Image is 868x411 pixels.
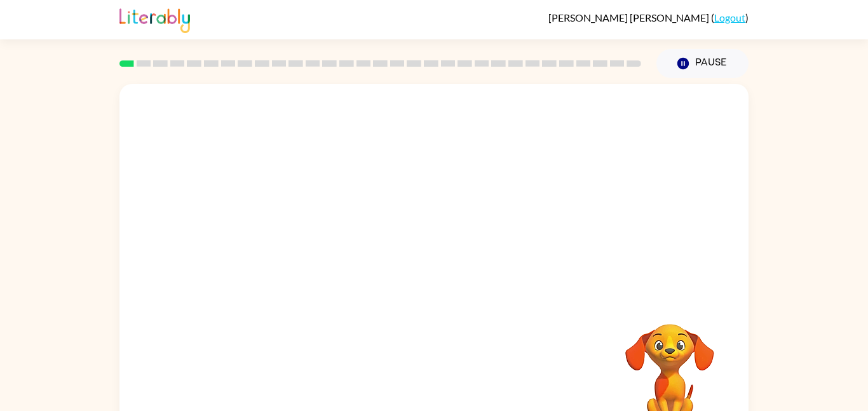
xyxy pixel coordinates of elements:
[548,11,749,24] div: ( )
[119,5,190,33] img: Literably
[656,49,749,78] button: Pause
[548,11,711,24] span: [PERSON_NAME] [PERSON_NAME]
[714,11,745,24] a: Logout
